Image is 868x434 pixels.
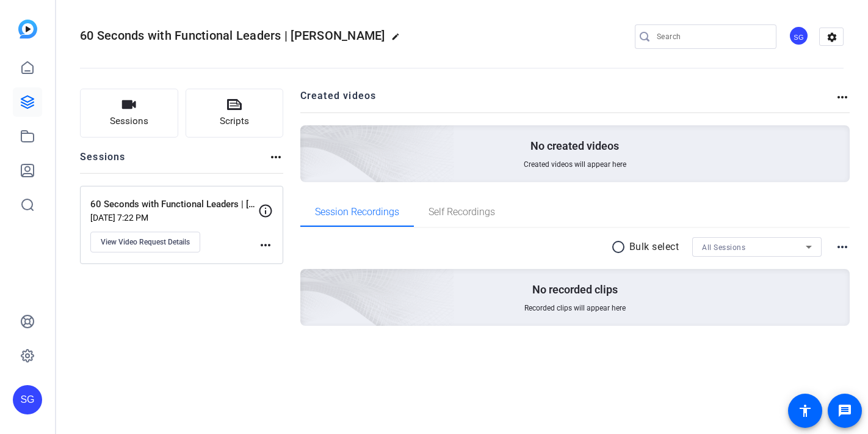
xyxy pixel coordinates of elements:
[315,207,399,217] span: Session Recordings
[820,28,844,46] mat-icon: settings
[90,232,200,252] button: View Video Request Details
[110,114,148,128] span: Sessions
[80,150,126,173] h2: Sessions
[90,197,258,211] p: 60 Seconds with Functional Leaders | [PERSON_NAME]
[789,26,810,47] ngx-avatar: Sarovar Ghissing
[220,114,249,128] span: Scripts
[629,240,679,254] p: Bulk select
[611,240,629,254] mat-icon: radio_button_unchecked
[18,20,37,39] img: blue-gradient.svg
[164,4,455,270] img: Creted videos background
[90,213,258,223] p: [DATE] 7:22 PM
[530,139,619,153] p: No created videos
[524,303,626,313] span: Recorded clips will appear here
[835,90,850,105] mat-icon: more_horiz
[429,207,495,217] span: Self Recordings
[532,282,618,297] p: No recorded clips
[798,403,812,418] mat-icon: accessibility
[657,29,767,44] input: Search
[186,89,284,138] button: Scripts
[835,240,850,254] mat-icon: more_horiz
[524,160,626,169] span: Created videos will appear here
[164,148,455,413] img: embarkstudio-empty-session.png
[258,238,273,252] mat-icon: more_horiz
[269,150,283,164] mat-icon: more_horiz
[837,403,852,418] mat-icon: message
[80,28,385,43] span: 60 Seconds with Functional Leaders | [PERSON_NAME]
[391,32,406,47] mat-icon: edit
[702,243,745,252] span: All Sessions
[101,237,190,247] span: View Video Request Details
[13,385,42,414] div: SG
[80,89,178,138] button: Sessions
[789,26,809,46] div: SG
[300,89,836,112] h2: Created videos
